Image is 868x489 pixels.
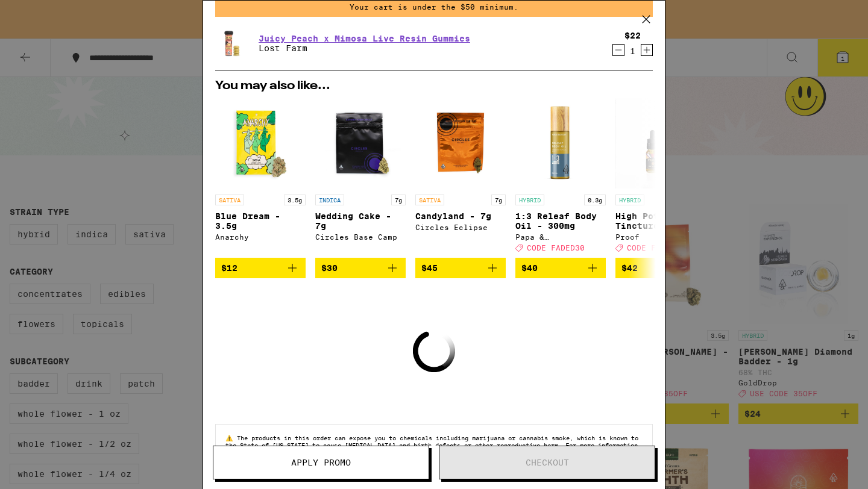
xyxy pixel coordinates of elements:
[624,46,641,56] div: 1
[221,263,237,273] span: $12
[615,195,644,205] p: HYBRID
[615,98,706,188] img: Proof - High Potency THC Tincture - 1000mg
[624,31,641,40] div: $22
[515,233,606,241] div: Papa & [PERSON_NAME]
[315,233,406,241] div: Circles Base Camp
[315,195,344,205] p: INDICA
[627,244,685,252] span: CODE FADED30
[415,98,506,258] a: Open page for Candyland - 7g from Circles Eclipse
[259,34,470,43] a: Juicy Peach x Mimosa Live Resin Gummies
[515,98,606,258] a: Open page for 1:3 Releaf Body Oil - 300mg from Papa & Barkley
[527,244,585,252] span: CODE FADED30
[515,258,606,278] button: Add to bag
[439,446,655,479] button: Checkout
[291,458,351,467] span: Apply Promo
[615,258,706,278] button: Add to bag
[415,211,506,221] p: Candyland - 7g
[215,98,306,258] a: Open page for Blue Dream - 3.5g from Anarchy
[584,195,606,205] p: 0.3g
[515,211,606,231] p: 1:3 Releaf Body Oil - 300mg
[641,44,653,56] button: Increment
[259,43,470,53] p: Lost Farm
[526,458,569,467] span: Checkout
[315,98,406,188] img: Circles Base Camp - Wedding Cake - 7g
[215,211,306,231] p: Blue Dream - 3.5g
[315,211,406,231] p: Wedding Cake - 7g
[284,195,306,205] p: 3.5g
[612,44,624,56] button: Decrement
[515,195,544,205] p: HYBRID
[225,434,638,456] span: The products in this order can expose you to chemicals including marijuana or cannabis smoke, whi...
[515,98,606,188] img: Papa & Barkley - 1:3 Releaf Body Oil - 300mg
[421,263,438,273] span: $45
[215,233,306,241] div: Anarchy
[615,233,706,241] div: Proof
[415,195,444,205] p: SATIVA
[521,263,538,273] span: $40
[415,258,506,278] button: Add to bag
[215,80,653,92] h2: You may also like...
[391,195,406,205] p: 7g
[321,263,338,273] span: $30
[315,98,406,258] a: Open page for Wedding Cake - 7g from Circles Base Camp
[491,195,506,205] p: 7g
[215,98,306,188] img: Anarchy - Blue Dream - 3.5g
[213,446,429,479] button: Apply Promo
[415,98,506,188] img: Circles Eclipse - Candyland - 7g
[415,223,506,231] div: Circles Eclipse
[615,98,706,258] a: Open page for High Potency THC Tincture - 1000mg from Proof
[621,263,638,273] span: $42
[225,434,237,441] span: ⚠️
[215,26,249,60] img: Lost Farm - Juicy Peach x Mimosa Live Resin Gummies
[215,258,306,278] button: Add to bag
[615,211,706,231] p: High Potency THC Tincture - 1000mg
[315,258,406,278] button: Add to bag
